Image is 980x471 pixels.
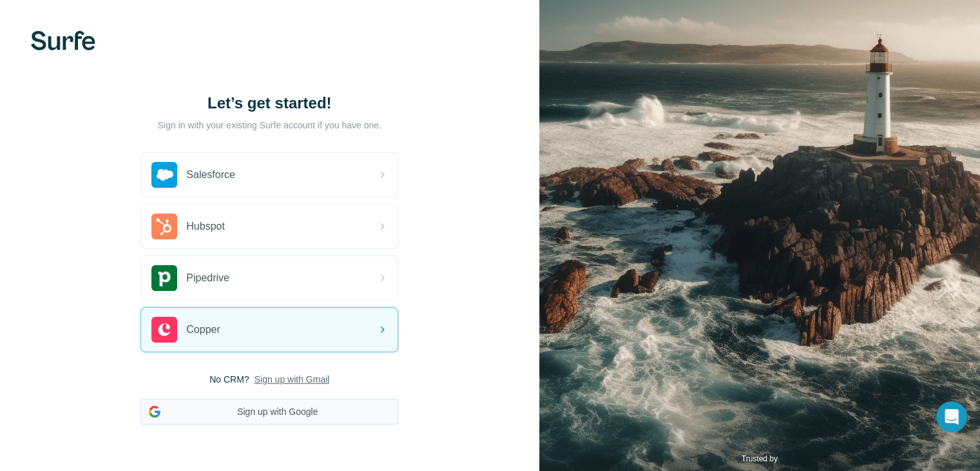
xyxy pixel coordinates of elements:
[151,317,177,343] img: copper's logo
[140,399,398,425] button: Sign up with Google
[186,270,229,286] span: Pipedrive
[31,31,95,50] img: Surfe's logo
[186,167,235,183] span: Salesforce
[742,453,778,465] p: Trusted by
[151,214,177,239] img: hubspot's logo
[158,119,381,132] p: Sign in with your existing Surfe account if you have one.
[186,322,220,337] span: Copper
[255,373,330,386] button: Sign up with Gmail
[151,162,177,188] img: salesforce's logo
[151,265,177,291] img: pipedrive's logo
[140,93,398,114] h1: Let’s get started!
[936,401,967,432] div: Open Intercom Messenger
[209,373,249,386] span: No CRM?
[186,219,225,234] span: Hubspot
